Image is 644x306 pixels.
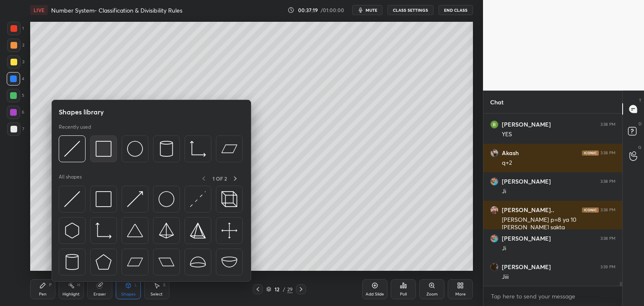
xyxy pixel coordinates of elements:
div: 6 [7,106,24,119]
img: svg+xml;charset=utf-8,%3Csvg%20xmlns%3D%22http%3A%2F%2Fwww.w3.org%2F2000%2Fsvg%22%20width%3D%2228... [64,254,80,270]
h4: Number System- Classification & Divisibility Rules [51,6,182,14]
div: 3:38 PM [600,236,615,241]
div: 3:38 PM [600,179,615,184]
div: LIVE [30,5,48,15]
button: mute [352,5,382,15]
div: 3:38 PM [600,122,615,127]
h6: [PERSON_NAME] [502,263,551,271]
img: svg+xml;charset=utf-8,%3Csvg%20xmlns%3D%22http%3A%2F%2Fwww.w3.org%2F2000%2Fsvg%22%20width%3D%2233... [96,223,112,239]
div: Highlight [62,292,80,296]
img: svg+xml;charset=utf-8,%3Csvg%20xmlns%3D%22http%3A%2F%2Fwww.w3.org%2F2000%2Fsvg%22%20width%3D%2230... [64,141,80,157]
p: G [638,144,641,150]
img: svg+xml;charset=utf-8,%3Csvg%20xmlns%3D%22http%3A%2F%2Fwww.w3.org%2F2000%2Fsvg%22%20width%3D%2244... [158,254,174,270]
img: svg+xml;charset=utf-8,%3Csvg%20xmlns%3D%22http%3A%2F%2Fwww.w3.org%2F2000%2Fsvg%22%20width%3D%2234... [190,223,206,239]
div: 3:38 PM [600,150,615,156]
img: svg+xml;charset=utf-8,%3Csvg%20xmlns%3D%22http%3A%2F%2Fwww.w3.org%2F2000%2Fsvg%22%20width%3D%2236... [158,191,174,207]
div: Select [151,292,163,296]
div: Shapes [121,292,135,296]
div: 29 [287,285,293,293]
img: iconic-dark.1390631f.png [582,207,599,213]
p: 1 OF 2 [213,175,227,182]
img: svg+xml;charset=utf-8,%3Csvg%20xmlns%3D%22http%3A%2F%2Fwww.w3.org%2F2000%2Fsvg%22%20width%3D%2234... [158,223,174,239]
img: e70d6b72515b4aa3a58132d8be2c33e2.jpg [490,149,499,157]
img: svg+xml;charset=utf-8,%3Csvg%20xmlns%3D%22http%3A%2F%2Fwww.w3.org%2F2000%2Fsvg%22%20width%3D%2234... [96,141,112,157]
div: Jiii [502,273,615,281]
h6: [PERSON_NAME] [502,178,551,185]
div: Add Slide [366,292,384,296]
img: svg+xml;charset=utf-8,%3Csvg%20xmlns%3D%22http%3A%2F%2Fwww.w3.org%2F2000%2Fsvg%22%20width%3D%2236... [127,141,143,157]
p: Chat [483,91,510,113]
div: / [283,287,286,292]
p: Recently used [59,124,91,130]
img: svg+xml;charset=utf-8,%3Csvg%20xmlns%3D%22http%3A%2F%2Fwww.w3.org%2F2000%2Fsvg%22%20width%3D%2230... [190,191,206,207]
img: svg+xml;charset=utf-8,%3Csvg%20xmlns%3D%22http%3A%2F%2Fwww.w3.org%2F2000%2Fsvg%22%20width%3D%2238... [127,223,143,239]
img: iconic-dark.1390631f.png [582,150,599,156]
img: svg+xml;charset=utf-8,%3Csvg%20xmlns%3D%22http%3A%2F%2Fwww.w3.org%2F2000%2Fsvg%22%20width%3D%2233... [190,141,206,157]
img: svg+xml;charset=utf-8,%3Csvg%20xmlns%3D%22http%3A%2F%2Fwww.w3.org%2F2000%2Fsvg%22%20width%3D%2228... [158,141,174,157]
div: Zoom [426,292,438,296]
button: CLASS SETTINGS [387,5,434,15]
img: 624fc754f5ba48518c428b93550b73a2.jpg [490,263,499,271]
div: S [163,283,166,287]
div: 5 [7,89,24,102]
button: End Class [439,5,473,15]
div: grid [483,114,622,286]
div: 3:38 PM [600,207,615,213]
div: H [77,283,80,287]
img: svg+xml;charset=utf-8,%3Csvg%20xmlns%3D%22http%3A%2F%2Fwww.w3.org%2F2000%2Fsvg%22%20width%3D%2240... [221,223,237,239]
img: svg+xml;charset=utf-8,%3Csvg%20xmlns%3D%22http%3A%2F%2Fwww.w3.org%2F2000%2Fsvg%22%20width%3D%2235... [221,191,237,207]
img: svg+xml;charset=utf-8,%3Csvg%20xmlns%3D%22http%3A%2F%2Fwww.w3.org%2F2000%2Fsvg%22%20width%3D%2230... [127,191,143,207]
div: 3:39 PM [600,265,615,270]
img: 86fe7182ff7a455998dfe17755efc12d.jpg [490,234,499,243]
div: 2 [7,39,24,52]
img: svg+xml;charset=utf-8,%3Csvg%20xmlns%3D%22http%3A%2F%2Fwww.w3.org%2F2000%2Fsvg%22%20width%3D%2234... [96,191,112,207]
h6: [PERSON_NAME] [502,121,551,128]
div: Pen [39,292,47,296]
div: 12 [273,287,281,292]
div: 4 [7,72,24,86]
img: svg+xml;charset=utf-8,%3Csvg%20xmlns%3D%22http%3A%2F%2Fwww.w3.org%2F2000%2Fsvg%22%20width%3D%2238... [190,254,206,270]
div: q+2 [502,159,615,167]
h6: Akash [502,149,519,157]
div: More [455,292,466,296]
h6: [PERSON_NAME].. [502,206,554,214]
div: Ji [502,244,615,253]
img: svg+xml;charset=utf-8,%3Csvg%20xmlns%3D%22http%3A%2F%2Fwww.w3.org%2F2000%2Fsvg%22%20width%3D%2230... [64,191,80,207]
img: svg+xml;charset=utf-8,%3Csvg%20xmlns%3D%22http%3A%2F%2Fwww.w3.org%2F2000%2Fsvg%22%20width%3D%2244... [127,254,143,270]
img: 15add39be18c4784822b7792a8226670.jpg [490,206,499,214]
div: Ji [502,187,615,196]
div: 7 [7,122,24,136]
div: Poll [400,292,407,296]
h6: [PERSON_NAME] [502,235,551,242]
p: T [639,97,641,104]
div: 1 [7,22,24,35]
div: L [135,283,137,287]
div: P [49,283,52,287]
div: YES [502,130,615,139]
p: All shapes [59,174,82,184]
div: [PERSON_NAME] p=8 ya 10 [PERSON_NAME] sakta [502,216,615,232]
div: Eraser [93,292,106,296]
img: svg+xml;charset=utf-8,%3Csvg%20xmlns%3D%22http%3A%2F%2Fwww.w3.org%2F2000%2Fsvg%22%20width%3D%2230... [64,223,80,239]
img: 86fe7182ff7a455998dfe17755efc12d.jpg [490,177,499,186]
img: svg+xml;charset=utf-8,%3Csvg%20xmlns%3D%22http%3A%2F%2Fwww.w3.org%2F2000%2Fsvg%22%20width%3D%2234... [96,254,112,270]
div: 3 [7,55,24,69]
p: D [639,121,641,127]
img: dfa978ebfb154e989040af06dc9a054a.59998456_3 [490,120,499,129]
img: svg+xml;charset=utf-8,%3Csvg%20xmlns%3D%22http%3A%2F%2Fwww.w3.org%2F2000%2Fsvg%22%20width%3D%2244... [221,141,237,157]
span: mute [366,7,377,13]
h5: Shapes library [59,107,104,117]
img: svg+xml;charset=utf-8,%3Csvg%20xmlns%3D%22http%3A%2F%2Fwww.w3.org%2F2000%2Fsvg%22%20width%3D%2238... [221,254,237,270]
